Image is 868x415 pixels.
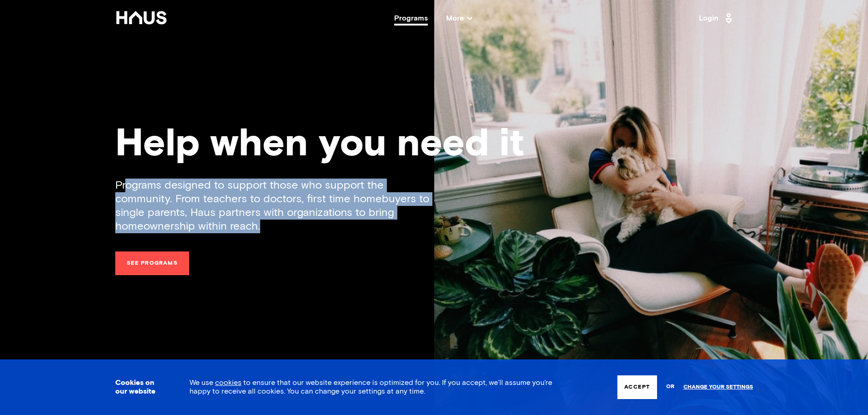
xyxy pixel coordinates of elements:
[115,251,189,275] a: See programs
[115,379,167,396] h3: Cookies on our website
[617,375,657,399] button: Accept
[666,379,674,395] span: or
[115,179,434,233] div: Programs designed to support those who support the community. From teachers to doctors, first tim...
[683,384,753,390] a: Change your settings
[215,379,241,386] a: cookies
[394,15,428,22] a: Programs
[115,125,753,164] div: Help when you need it
[699,11,734,26] a: Login
[190,379,552,395] span: We use to ensure that our website experience is optimized for you. If you accept, we’ll assume yo...
[446,15,472,22] span: More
